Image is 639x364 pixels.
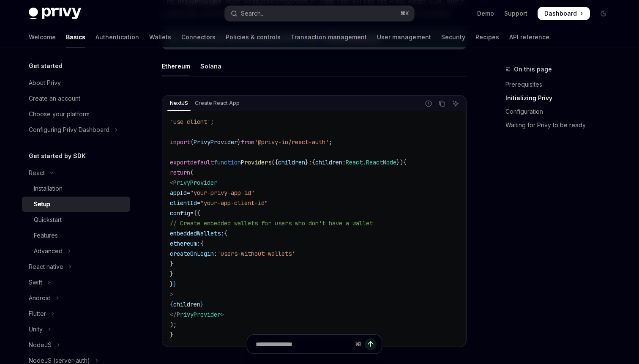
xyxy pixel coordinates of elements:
span: ⌘ K [400,10,409,17]
span: PrivyProvider [177,311,221,318]
button: Toggle React native section [22,259,130,274]
span: = [197,199,200,207]
a: Policies & controls [226,27,281,47]
span: import [170,138,190,146]
span: } [170,331,173,339]
div: Create React App [192,98,242,108]
a: Basics [66,27,85,47]
span: ( [190,169,194,176]
span: function [214,159,241,166]
a: Dashboard [538,7,590,20]
button: Toggle Configuring Privy Dashboard section [22,122,130,137]
span: PrivyProvider [173,179,217,186]
span: export [170,159,190,166]
a: Waiting for Privy to be ready [505,118,617,132]
span: children [278,159,305,166]
img: dark logo [29,8,81,19]
button: Toggle React section [22,165,130,181]
a: Setup [22,197,130,212]
span: clientId [170,199,197,207]
div: Solana [200,56,221,76]
button: Toggle Swift section [22,275,130,290]
span: { [197,209,200,217]
span: PrivyProvider [194,138,238,146]
span: from [241,138,254,146]
span: } [200,301,204,308]
a: Configuration [505,105,617,118]
span: > [170,290,173,298]
span: } [170,280,173,288]
span: 'users-without-wallets' [217,250,295,257]
a: Choose your platform [22,107,130,122]
a: Initializing Privy [505,91,617,105]
span: { [190,138,194,146]
div: Features [34,230,58,241]
div: NodeJS [29,340,52,350]
a: Demo [477,9,494,18]
span: default [190,159,214,166]
span: React [346,159,363,166]
div: About Privy [29,78,61,88]
a: Authentication [96,27,139,47]
div: Quickstart [34,215,62,225]
span: } [238,138,241,146]
a: Support [504,9,527,18]
button: Send message [365,338,377,350]
button: Report incorrect code [423,98,434,109]
div: Ethereum [162,56,190,76]
span: </ [170,311,177,318]
span: return [170,169,190,176]
span: }) [396,159,403,166]
a: Recipes [475,27,499,47]
div: React native [29,262,63,272]
button: Toggle NodeJS section [22,337,130,353]
button: Toggle Unity section [22,322,130,337]
button: Toggle dark mode [597,7,610,20]
div: Advanced [34,246,63,256]
span: > [221,311,224,318]
span: ethereum: [170,240,200,247]
a: User management [377,27,431,47]
span: embeddedWallets: [170,230,224,237]
span: { [200,240,204,247]
div: Setup [34,199,50,209]
div: Unity [29,324,43,334]
a: Security [441,27,465,47]
div: NextJS [167,98,191,108]
span: appId [170,189,187,197]
span: ); [170,321,177,328]
span: "your-app-client-id" [200,199,268,207]
a: Connectors [181,27,216,47]
span: < [170,179,173,186]
span: ({ [271,159,278,166]
span: // Create embedded wallets for users who don't have a wallet [170,219,373,227]
div: Swift [29,277,42,287]
h5: Get started [29,61,63,71]
a: API reference [509,27,549,47]
span: } [173,280,177,288]
span: { [224,230,227,237]
span: Dashboard [544,9,577,18]
div: Choose your platform [29,109,90,119]
span: : [342,159,346,166]
div: React [29,168,45,178]
span: createOnLogin: [170,250,217,257]
span: Providers [241,159,271,166]
span: } [170,260,173,268]
a: Prerequisites [505,78,617,91]
span: On this page [514,64,552,74]
a: Quickstart [22,212,130,227]
a: Features [22,228,130,243]
a: About Privy [22,75,130,90]
span: : [309,159,312,166]
span: ReactNode [366,159,396,166]
span: { [403,159,407,166]
span: children [173,301,200,308]
button: Ask AI [450,98,461,109]
div: Configuring Privy Dashboard [29,125,109,135]
div: Search... [241,8,265,19]
div: Flutter [29,309,46,319]
span: 'use client' [170,118,210,126]
span: ; [329,138,332,146]
button: Toggle Advanced section [22,244,130,259]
